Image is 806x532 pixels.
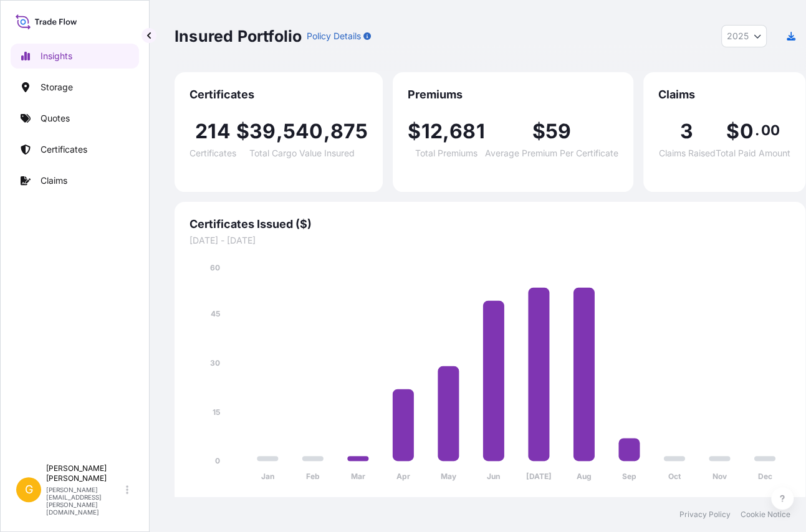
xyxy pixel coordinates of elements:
[210,263,220,272] tspan: 60
[622,472,636,481] tspan: Sep
[712,472,727,481] tspan: Nov
[421,121,442,141] span: 12
[487,472,500,481] tspan: Jun
[249,149,355,158] span: Total Cargo Value Insured
[283,121,324,141] span: 540
[727,30,749,42] span: 2025
[668,472,681,481] tspan: Oct
[757,472,772,481] tspan: Dec
[739,121,753,141] span: 0
[195,121,231,141] span: 214
[307,30,361,42] p: Policy Details
[449,121,485,141] span: 681
[276,121,283,141] span: ,
[11,168,139,193] a: Claims
[215,456,220,465] tspan: 0
[25,483,33,496] span: G
[46,463,123,483] p: [PERSON_NAME] [PERSON_NAME]
[46,486,123,516] p: [PERSON_NAME][EMAIL_ADDRESS][PERSON_NAME][DOMAIN_NAME]
[11,75,139,100] a: Storage
[679,510,731,520] a: Privacy Policy
[716,149,790,158] span: Total Paid Amount
[485,149,618,158] span: Average Premium Per Certificate
[190,234,790,247] span: [DATE] - [DATE]
[190,149,236,158] span: Certificates
[408,87,618,102] span: Premiums
[11,44,139,69] a: Insights
[323,121,330,141] span: ,
[236,121,249,141] span: $
[532,121,545,141] span: $
[396,472,410,481] tspan: Apr
[526,472,552,481] tspan: [DATE]
[330,121,368,141] span: 875
[741,510,790,520] a: Cookie Notice
[658,87,790,102] span: Claims
[443,121,449,141] span: ,
[190,217,790,232] span: Certificates Issued ($)
[351,472,365,481] tspan: Mar
[211,309,220,318] tspan: 45
[261,472,274,481] tspan: Jan
[41,50,72,62] p: Insights
[760,125,779,135] span: 00
[680,121,693,141] span: 3
[210,358,220,368] tspan: 30
[721,25,767,47] button: Year Selector
[441,472,457,481] tspan: May
[658,149,715,158] span: Claims Raised
[11,106,139,131] a: Quotes
[41,81,73,93] p: Storage
[190,87,368,102] span: Certificates
[11,137,139,162] a: Certificates
[41,143,87,156] p: Certificates
[755,125,759,135] span: .
[41,174,67,187] p: Claims
[175,26,302,46] p: Insured Portfolio
[306,472,320,481] tspan: Feb
[213,407,220,417] tspan: 15
[41,112,70,125] p: Quotes
[545,121,571,141] span: 59
[408,121,421,141] span: $
[249,121,276,141] span: 39
[577,472,592,481] tspan: Aug
[726,121,739,141] span: $
[415,149,477,158] span: Total Premiums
